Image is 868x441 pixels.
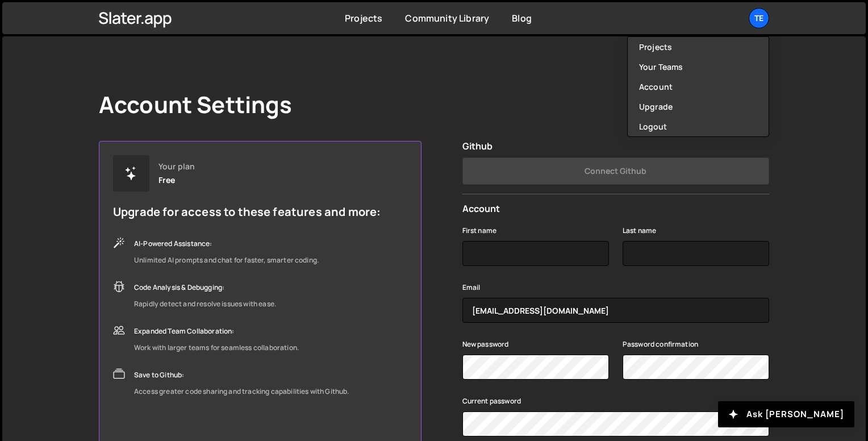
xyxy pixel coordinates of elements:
label: Email [462,282,481,293]
a: Your Teams [628,57,769,77]
div: Rapidly detect and resolve issues with ease. [134,297,276,311]
div: Expanded Team Collaboration: [134,324,299,338]
div: Access greater code sharing and tracking capabilities with Github. [134,385,349,398]
button: Ask [PERSON_NAME] [718,401,854,427]
label: New password [462,339,509,350]
h2: Github [462,141,770,152]
h5: Upgrade for access to these features and more: [113,205,381,219]
a: Account [628,77,769,97]
label: First name [462,225,497,236]
button: Logout [628,117,769,136]
a: Projects [628,37,769,57]
div: Work with larger teams for seamless collaboration. [134,341,299,355]
button: Connect Github [462,157,770,185]
h2: Account [462,203,770,214]
div: Code Analysis & Debugging: [134,281,276,294]
h1: Account Settings [99,91,293,118]
a: Upgrade [628,97,769,117]
label: Password confirmation [623,339,698,350]
a: Projects [345,12,382,24]
div: AI-Powered Assistance: [134,237,319,251]
label: Current password [462,396,521,407]
div: Save to Github: [134,368,349,382]
a: Blog [512,12,532,24]
div: Unlimited AI prompts and chat for faster, smarter coding. [134,253,319,267]
a: Community Library [405,12,489,24]
a: te [749,8,769,28]
label: Last name [623,225,656,236]
div: Free [158,176,176,185]
div: Your plan [158,162,195,171]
